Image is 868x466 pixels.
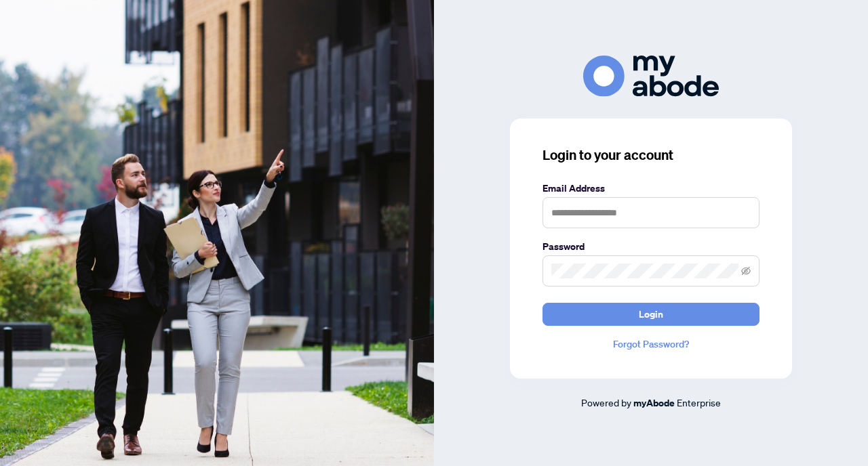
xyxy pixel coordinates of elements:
img: ma-logo [583,56,719,97]
label: Email Address [542,181,759,196]
span: Powered by [581,396,631,408]
span: eye-invisible [741,266,751,276]
span: Enterprise [677,396,721,408]
a: myAbode [633,396,675,410]
button: Login [542,303,759,326]
a: Forgot Password? [542,337,759,352]
h3: Login to your account [542,146,759,165]
label: Password [542,239,759,254]
span: Login [639,303,663,325]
